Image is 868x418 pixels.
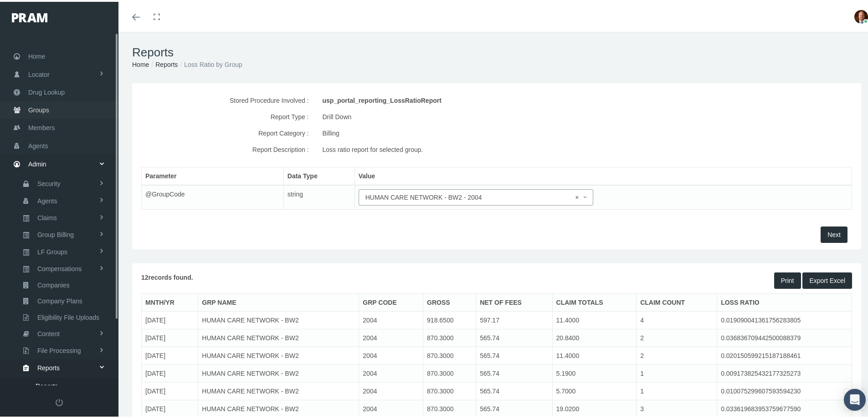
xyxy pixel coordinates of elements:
td: HUMAN CARE NETWORK - BW2 [198,398,359,416]
span: Content [37,324,60,340]
th: Data Type [283,166,354,184]
td: [DATE] [142,345,198,363]
td: 565.74 [476,381,552,398]
td: 870.3000 [423,381,476,398]
div: Loss ratio report for selected group. [323,140,732,156]
td: 2004 [359,363,423,381]
td: 2004 [359,398,423,416]
h1: Reports [132,44,861,58]
td: HUMAN CARE NETWORK - BW2 [198,381,359,398]
td: 870.3000 [423,398,476,416]
div: Open Intercom Messenger [844,387,866,409]
span: Locator [28,64,50,81]
button: Next [821,225,847,241]
td: HUMAN CARE NETWORK - BW2 [198,345,359,363]
th: LOSS RATIO [717,292,852,310]
td: 2 [637,345,717,363]
span: Claims [37,208,57,224]
span: Agents [37,191,57,207]
td: 565.74 [476,345,552,363]
span: Security [37,174,61,190]
td: 3 [637,398,717,416]
span: Reports [37,358,60,374]
span: LF Groups [37,242,67,258]
td: 5.1900 [552,363,637,381]
td: [DATE] [142,310,198,327]
span: Group Billing [37,225,74,241]
div: Drill Down [323,107,732,123]
td: string [283,183,354,208]
span: Drug Lookup [28,82,65,99]
td: 565.74 [476,327,552,345]
span: HUMAN CARE NETWORK - BW2 - 2004 [359,187,594,204]
td: 0.020150599215187188461 [717,345,852,363]
img: S_Profile_Picture_693.jpg [854,8,868,22]
th: NET OF FEES [476,292,552,310]
td: 20.8400 [552,327,637,345]
td: 0.009173825432177325273 [717,363,852,381]
label: Report Category : [134,123,316,140]
div: Billing [323,123,732,140]
span: Next [827,229,841,237]
th: GRP CODE [359,292,423,310]
span: Reports [36,377,58,392]
td: 0.010075299607593594230 [717,381,852,398]
td: 1 [637,363,717,381]
td: 5.7000 [552,381,637,398]
td: 870.3000 [423,363,476,381]
img: PRAM_20_x_78.png [12,11,47,20]
td: @GroupCode [142,183,284,208]
button: Print [774,271,801,287]
label: Report Description : [134,140,316,156]
td: 11.4000 [552,310,637,327]
span: Eligibility File Uploads [37,308,99,323]
td: 0.033619683953759677590 [717,398,852,416]
th: GRP NAME [198,292,359,310]
td: HUMAN CARE NETWORK - BW2 [198,310,359,327]
div: records found. [134,271,497,287]
td: HUMAN CARE NETWORK - BW2 [198,327,359,345]
td: 2004 [359,345,423,363]
td: 0.019090041361756283805 [717,310,852,327]
th: Parameter [142,166,284,184]
td: HUMAN CARE NETWORK - BW2 [198,363,359,381]
span: HUMAN CARE NETWORK - BW2 - 2004 [365,191,581,201]
td: [DATE] [142,327,198,345]
td: 2 [637,327,717,345]
div: usp_portal_reporting_LossRatioReport [323,91,732,107]
span: File Processing [37,341,81,357]
th: CLAIM TOTALS [552,292,637,310]
td: [DATE] [142,363,198,381]
span: Agents [28,136,48,153]
span: Home [28,46,45,63]
td: 870.3000 [423,327,476,345]
td: 2004 [359,310,423,327]
td: 565.74 [476,398,552,416]
li: Loss Ratio by Group [178,58,242,68]
label: Stored Procedure Involved : [134,91,316,107]
td: 4 [637,310,717,327]
th: GROSS [423,292,476,310]
span: Groups [28,100,49,117]
td: 870.3000 [423,345,476,363]
span: Admin [28,154,46,171]
td: 0.036836709442500088379 [717,327,852,345]
td: 565.74 [476,363,552,381]
button: Export Excel [802,271,852,287]
td: 2004 [359,381,423,398]
span: Members [28,117,55,135]
td: [DATE] [142,398,198,416]
td: 1 [637,381,717,398]
td: 11.4000 [552,345,637,363]
span: × [575,191,582,201]
a: Reports [155,59,178,66]
td: 2004 [359,327,423,345]
th: CLAIM COUNT [637,292,717,310]
a: Home [132,59,149,66]
th: MNTH/YR [142,292,198,310]
span: Companies [37,276,70,291]
th: Value [354,166,852,184]
span: Compensations [37,259,82,275]
td: [DATE] [142,381,198,398]
td: 19.0200 [552,398,637,416]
